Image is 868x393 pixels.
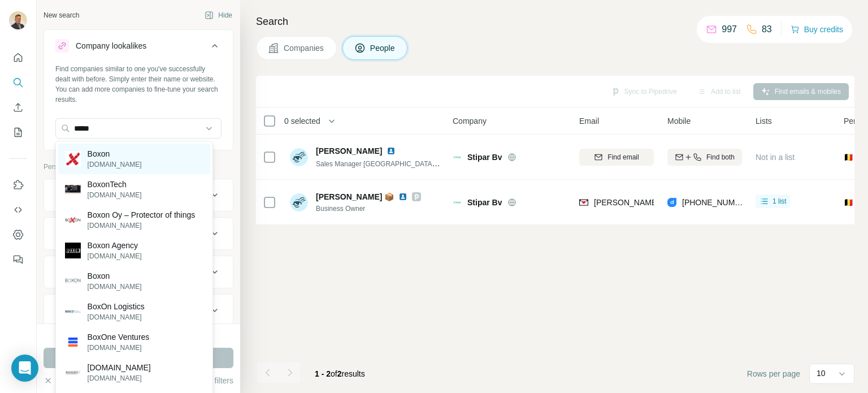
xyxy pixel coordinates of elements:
[290,193,308,211] img: Avatar
[284,115,320,127] span: 0 selected
[315,369,365,378] span: results
[88,179,142,190] p: BoxonTech
[9,200,27,220] button: Use Surfe API
[44,375,76,386] button: Clear
[76,40,146,51] div: Company lookalikes
[88,209,196,221] p: Boxon Oy – Protector of things
[44,258,233,286] button: Department
[9,97,27,118] button: Enrich CSV
[65,212,81,228] img: Boxon Oy – Protector of things
[453,198,462,207] img: Logo of Stipar Bv
[256,14,854,29] h4: Search
[88,312,145,322] p: [DOMAIN_NAME]
[337,369,342,378] span: 2
[9,175,27,195] button: Use Surfe on LinkedIn
[370,42,396,54] span: People
[667,149,742,166] button: Find both
[722,23,737,36] p: 997
[316,159,468,168] span: Sales Manager [GEOGRAPHIC_DATA] & Wallonia
[772,196,787,206] span: 1 list
[817,368,826,379] p: 10
[756,115,772,127] span: Lists
[88,301,145,312] p: BoxOn Logistics
[44,297,233,324] button: Personal location
[667,115,691,127] span: Mobile
[467,197,502,208] span: Stipar Bv
[9,122,27,142] button: My lists
[88,282,142,292] p: [DOMAIN_NAME]
[331,369,337,378] span: of
[65,151,81,167] img: Boxon
[453,115,487,127] span: Company
[88,373,151,383] p: [DOMAIN_NAME]
[667,197,676,208] img: provider datagma logo
[9,47,27,68] button: Quick start
[398,192,407,201] img: LinkedIn logo
[453,153,462,162] img: Logo of Stipar Bv
[9,249,27,270] button: Feedback
[290,148,308,166] img: Avatar
[316,145,382,157] span: [PERSON_NAME]
[316,204,421,214] span: Business Owner
[762,23,772,36] p: 83
[197,7,240,24] button: Hide
[44,32,233,64] button: Company lookalikes
[88,148,142,159] p: Boxon
[844,197,853,208] span: 🇧🇪
[88,240,142,251] p: Boxon Agency
[65,334,81,350] img: BoxOne Ventures
[88,159,142,170] p: [DOMAIN_NAME]
[88,221,196,231] p: [DOMAIN_NAME]
[65,185,81,193] img: BoxonTech
[594,198,793,207] span: [PERSON_NAME][EMAIL_ADDRESS][DOMAIN_NAME]
[9,72,27,93] button: Search
[467,152,502,163] span: Stipar Bv
[65,243,81,258] img: Boxon Agency
[44,10,79,20] div: New search
[579,115,599,127] span: Email
[88,362,151,373] p: [DOMAIN_NAME]
[791,21,843,37] button: Buy credits
[65,273,81,289] img: Boxon
[9,224,27,245] button: Dashboard
[315,369,331,378] span: 1 - 2
[284,42,325,54] span: Companies
[88,190,142,200] p: [DOMAIN_NAME]
[44,182,233,209] button: Job title
[11,355,38,382] div: Open Intercom Messenger
[9,11,27,29] img: Avatar
[387,146,396,156] img: LinkedIn logo
[88,331,150,343] p: BoxOne Ventures
[316,191,394,202] span: [PERSON_NAME] 📦
[706,152,735,162] span: Find both
[65,304,81,319] img: BoxOn Logistics
[682,198,753,207] span: [PHONE_NUMBER]
[607,152,639,162] span: Find email
[844,152,853,163] span: 🇧🇪
[88,251,142,261] p: [DOMAIN_NAME]
[756,153,795,162] span: Not in a list
[88,343,150,353] p: [DOMAIN_NAME]
[747,368,800,379] span: Rows per page
[44,220,233,247] button: Seniority
[55,64,222,105] div: Find companies similar to one you've successfully dealt with before. Simply enter their name or w...
[65,365,81,381] img: bangboxonline.com
[44,162,233,172] p: Personal information
[88,270,142,282] p: Boxon
[579,149,654,166] button: Find email
[579,197,588,208] img: provider findymail logo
